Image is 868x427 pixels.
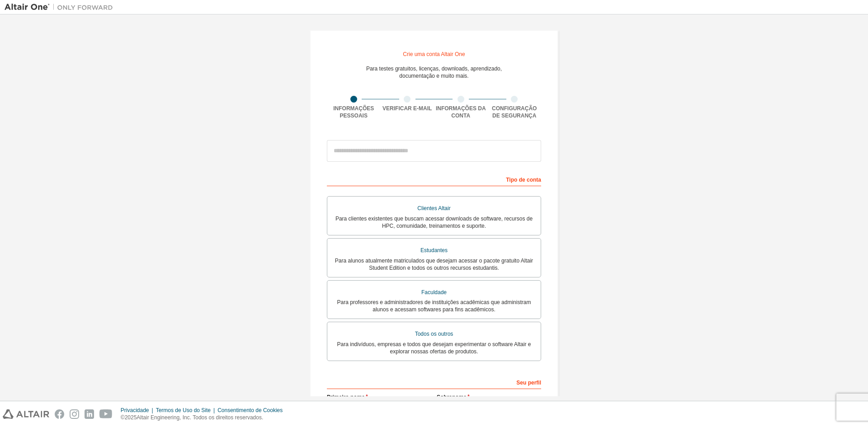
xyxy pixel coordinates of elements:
img: altair_logo.svg [3,409,49,419]
font: Consentimento de Cookies [217,407,283,413]
font: Crie uma conta Altair One [403,51,465,57]
font: © [121,414,125,421]
font: Informações da conta [436,105,486,119]
font: Seu perfil [516,380,541,386]
font: Privacidade [121,407,149,413]
font: 2025 [125,414,137,421]
font: Faculdade [421,289,447,296]
img: instagram.svg [70,409,79,419]
font: Para clientes existentes que buscam acessar downloads de software, recursos de HPC, comunidade, t... [335,216,533,229]
font: Para professores e administradores de instituições acadêmicas que administram alunos e acessam so... [337,299,531,313]
font: Todos os outros [415,331,453,337]
font: Tipo de conta [506,177,541,183]
font: Primeiro nome [327,394,365,400]
img: youtube.svg [99,409,113,419]
font: documentação e muito mais. [399,73,468,79]
img: Altair Um [5,3,118,12]
font: Configuração de segurança [492,105,537,119]
font: Sobrenome [437,394,467,400]
font: Para alunos atualmente matriculados que desejam acessar o pacote gratuito Altair Student Edition ... [335,258,533,271]
font: Termos de Uso do Site [156,407,211,413]
font: Estudantes [420,247,448,253]
font: Informações pessoais [333,105,374,119]
font: Para testes gratuitos, licenças, downloads, aprendizado, [366,66,502,72]
font: Altair Engineering, Inc. Todos os direitos reservados. [137,414,263,421]
font: Clientes Altair [417,205,450,211]
img: linkedin.svg [85,409,94,419]
img: facebook.svg [55,409,64,419]
font: Verificar e-mail [382,105,432,112]
font: Para indivíduos, empresas e todos que desejam experimentar o software Altair e explorar nossas of... [337,341,531,355]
